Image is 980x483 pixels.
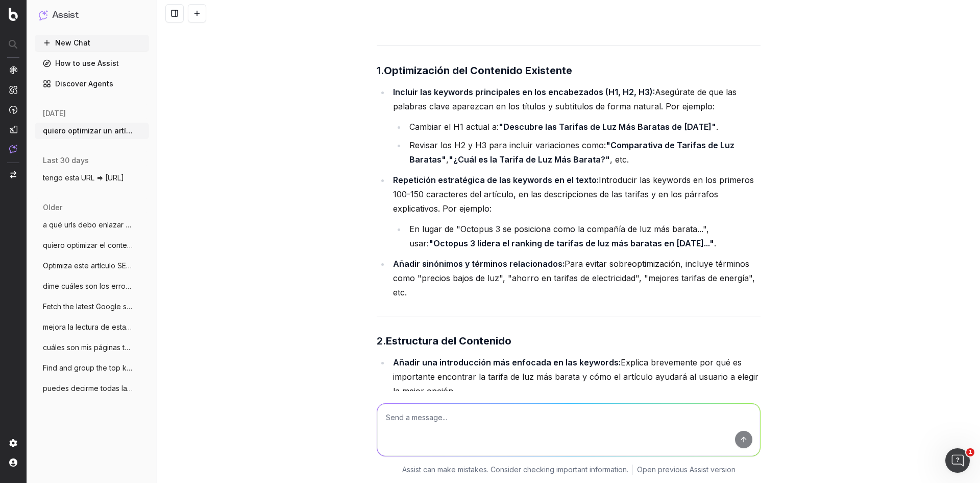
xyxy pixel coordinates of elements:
[9,105,17,114] img: Activation
[43,155,89,166] span: last 30 days
[9,439,17,447] img: Setting
[377,333,761,349] h3: 2.
[9,66,17,74] img: Analytics
[43,363,133,373] span: Find and group the top keywords for "pre
[35,217,149,233] button: a qué urls debo enlazar sí o sí desde mi
[429,238,714,248] strong: "Octopus 3 lidera el ranking de tarifas de luz más baratas en [DATE]..."
[945,448,970,473] iframe: Intercom live chat
[637,465,736,475] a: Open previous Assist version
[390,173,761,250] li: Introducir las keywords en los primeros 100-150 caracteres del artículo, en las descripciones de ...
[39,8,145,22] button: Assist
[35,237,149,254] button: quiero optimizar el contenido que etnemo
[43,240,133,250] span: quiero optimizar el contenido que etnemo
[35,278,149,294] button: dime cuáles son los errores técnicos a s
[9,8,18,21] img: Botify logo
[9,85,17,94] img: Intelligence
[966,448,974,456] span: 1
[390,257,761,300] li: Para evitar sobreoptimización, incluye términos como "precios bajos de luz", "ahorro en tarifas d...
[35,55,149,72] a: How to use Assist
[390,85,761,167] li: Asegúrate de que las palabras clave aparezcan en los títulos y subtítulos de forma natural. Por e...
[9,145,17,153] img: Assist
[406,138,761,167] li: Revisar los H2 y H3 para incluir variaciones como: , , etc.
[406,120,761,134] li: Cambiar el H1 actual a: .
[393,259,565,269] strong: Añadir sinónimos y términos relacionados:
[402,465,628,475] p: Assist can make mistakes. Consider checking important information.
[43,261,133,271] span: Optimiza este artículo SEO para mejorar
[35,360,149,376] button: Find and group the top keywords for "pre
[43,220,133,230] span: a qué urls debo enlazar sí o sí desde mi
[43,302,133,312] span: Fetch the latest Google search results f
[35,339,149,356] button: cuáles son mis páginas top en ranking? y
[43,383,133,394] span: puedes decirme todas las tendencias [MEDICAL_DATA]
[406,222,761,250] li: En lugar de "Octopus 3 se posiciona como la compañía de luz más barata...", usar: .
[393,175,599,185] strong: Repetición estratégica de las keywords en el texto:
[43,126,133,136] span: quiero optimizar un artículo para posici
[35,123,149,139] button: quiero optimizar un artículo para posici
[35,76,149,92] a: Discover Agents
[9,125,17,133] img: Studio
[10,171,16,178] img: Switch project
[35,298,149,315] button: Fetch the latest Google search results f
[499,122,716,132] strong: "Descubre las Tarifas de Luz Más Baratas de [DATE]"
[43,108,66,119] span: [DATE]
[35,170,149,186] button: tengo esta URL => [URL]
[52,8,79,22] h1: Assist
[449,154,610,165] strong: "¿Cuál es la Tarifa de Luz Más Barata?"
[43,342,133,353] span: cuáles son mis páginas top en ranking? y
[35,258,149,274] button: Optimiza este artículo SEO para mejorar
[43,322,133,332] span: mejora la lectura de esta URL [URL]
[393,87,655,97] strong: Incluir las keywords principales en los encabezados (H1, H2, H3):
[9,458,17,467] img: My account
[393,357,621,367] strong: Añadir una introducción más enfocada en las keywords:
[377,62,761,79] h3: 1.
[384,64,572,77] strong: Optimización del Contenido Existente
[35,380,149,397] button: puedes decirme todas las tendencias [MEDICAL_DATA]
[43,281,133,291] span: dime cuáles son los errores técnicos a s
[390,355,761,447] li: Explica brevemente por qué es importante encontrar la tarifa de luz más barata y cómo el artículo...
[35,319,149,335] button: mejora la lectura de esta URL [URL]
[35,35,149,51] button: New Chat
[39,10,48,20] img: Assist
[43,202,62,213] span: older
[43,173,124,183] span: tengo esta URL => [URL]
[386,335,511,347] strong: Estructura del Contenido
